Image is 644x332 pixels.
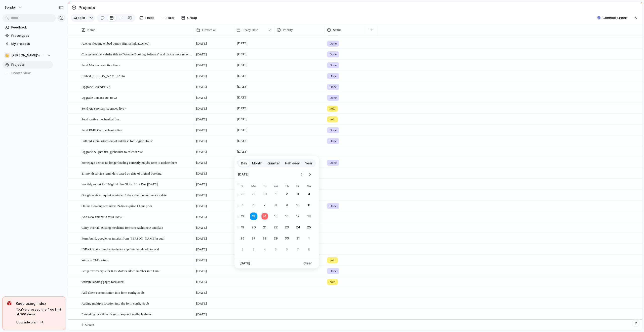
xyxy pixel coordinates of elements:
button: Monday, November 3rd, 2025 [249,245,258,254]
button: Monday, October 13th, 2025, selected [249,212,258,221]
button: Day [238,159,250,167]
span: Day [241,161,247,166]
button: Friday, October 3rd, 2025 [293,190,302,199]
button: Monday, October 27th, 2025 [249,234,258,243]
button: Wednesday, October 29th, 2025 [271,234,280,243]
button: Friday, November 7th, 2025 [293,245,302,254]
button: Sunday, October 26th, 2025 [238,234,247,243]
button: Sunday, October 5th, 2025 [238,201,247,210]
button: Clear [301,260,314,267]
button: Wednesday, October 15th, 2025 [271,212,280,221]
button: Saturday, November 1st, 2025 [304,234,313,243]
span: Clear [303,261,312,266]
th: Sunday [238,184,247,190]
button: Thursday, October 9th, 2025 [282,201,291,210]
th: Saturday [304,184,313,190]
button: Sunday, October 12th, 2025 [238,212,247,221]
button: Tuesday, October 7th, 2025 [260,201,269,210]
button: Friday, October 17th, 2025 [293,212,302,221]
span: Year [305,161,312,166]
button: Friday, October 10th, 2025 [293,201,302,210]
button: Sunday, October 19th, 2025 [238,223,247,232]
button: Thursday, October 23rd, 2025 [282,223,291,232]
button: Half-year [283,159,303,167]
button: Quarter [265,159,283,167]
button: Year [303,159,315,167]
button: Tuesday, October 28th, 2025 [260,234,269,243]
th: Wednesday [271,184,280,190]
button: Friday, October 24th, 2025 [293,223,302,232]
span: Quarter [267,161,280,166]
button: Saturday, October 25th, 2025 [304,223,313,232]
button: Saturday, October 11th, 2025 [304,201,313,210]
button: Friday, October 31st, 2025 [293,234,302,243]
th: Tuesday [260,184,269,190]
span: Month [252,161,262,166]
th: Thursday [282,184,291,190]
button: Thursday, October 2nd, 2025 [282,190,291,199]
button: Thursday, October 16th, 2025 [282,212,291,221]
button: Month [250,159,265,167]
button: Monday, October 6th, 2025 [249,201,258,210]
span: Half-year [285,161,300,166]
button: Saturday, November 8th, 2025 [304,245,313,254]
table: October 2025 [238,184,313,254]
span: [DATE] [239,261,250,266]
button: Saturday, October 4th, 2025 [304,190,313,199]
button: Thursday, October 30th, 2025 [282,234,291,243]
button: Wednesday, October 22nd, 2025 [271,223,280,232]
button: Today, Tuesday, October 14th, 2025 [260,211,270,221]
button: Go to the Next Month [306,171,313,178]
button: Wednesday, October 8th, 2025 [271,201,280,210]
button: Sunday, November 2nd, 2025 [238,245,247,254]
th: Friday [293,184,302,190]
button: Wednesday, October 1st, 2025 [271,190,280,199]
button: Tuesday, October 21st, 2025 [260,223,269,232]
button: Go to the Previous Month [298,171,305,178]
button: Tuesday, September 30th, 2025 [260,190,269,199]
button: Saturday, October 18th, 2025 [304,212,313,221]
button: Wednesday, November 5th, 2025 [271,245,280,254]
button: Thursday, November 6th, 2025 [282,245,291,254]
span: [DATE] [238,169,249,180]
th: Monday [249,184,258,190]
button: Tuesday, November 4th, 2025 [260,245,269,254]
button: Monday, September 29th, 2025 [249,190,258,199]
button: Monday, October 20th, 2025 [249,223,258,232]
button: Sunday, September 28th, 2025 [238,190,247,199]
